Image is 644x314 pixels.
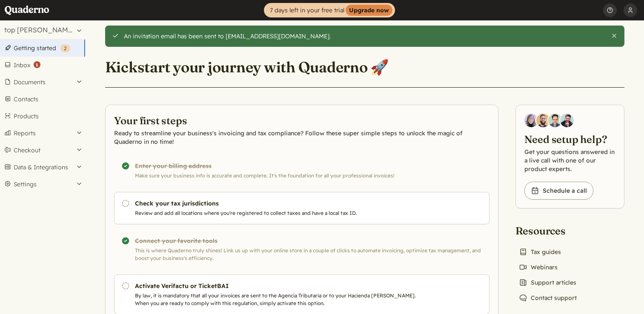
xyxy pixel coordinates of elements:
[515,224,580,237] h2: Resources
[135,282,425,290] h3: Activate Verifactu or TicketBAI
[135,209,425,217] p: Review and add all locations where you're registered to collect taxes and have a local tax ID.
[524,132,615,146] h2: Need setup help?
[560,114,574,127] img: Javier Rubio, DevRel at Quaderno
[611,32,618,39] button: Close this alert
[114,192,489,224] a: Check your tax jurisdictions Review and add all locations where you're registered to collect taxe...
[515,277,580,288] a: Support articles
[114,114,489,127] h2: Your first steps
[524,182,593,200] a: Schedule a call
[34,61,40,68] strong: 1
[515,292,580,304] a: Contact support
[64,45,67,51] span: 2
[536,114,550,127] img: Jairo Fumero, Account Executive at Quaderno
[105,58,389,77] h1: Kickstart your journey with Quaderno 🚀
[114,129,489,146] p: Ready to streamline your business's invoicing and tax compliance? Follow these super simple steps...
[524,114,538,127] img: Diana Carrasco, Account Executive at Quaderno
[135,292,425,307] p: By law, it is mandatory that all your invoices are sent to the Agencia Tributaria or to your Haci...
[135,199,425,208] h3: Check your tax jurisdictions
[264,3,395,17] a: 7 days left in your free trialUpgrade now
[346,5,392,16] strong: Upgrade now
[524,148,615,173] p: Get your questions answered in a live call with one of our product experts.
[515,261,561,273] a: Webinars
[124,32,604,40] div: An invitation email has been sent to [EMAIL_ADDRESS][DOMAIN_NAME].
[515,246,564,258] a: Tax guides
[548,114,562,127] img: Ivo Oltmans, Business Developer at Quaderno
